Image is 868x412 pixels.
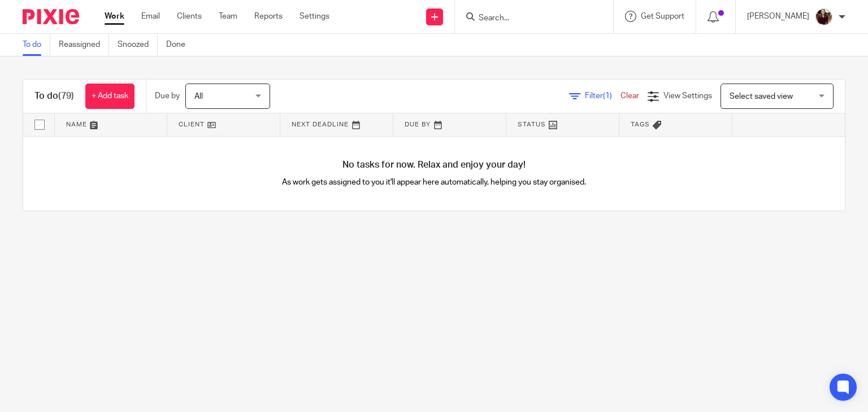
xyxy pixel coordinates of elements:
a: Reports [254,11,283,22]
a: To do [23,34,50,56]
h1: To do [34,90,74,102]
p: Due by [155,90,180,102]
a: Work [105,11,124,22]
a: Reassigned [59,34,109,56]
h4: No tasks for now. Relax and enjoy your day! [23,159,845,171]
a: Clients [177,11,202,22]
img: Pixie [23,9,79,24]
a: Clear [620,92,639,100]
span: View Settings [663,92,712,100]
span: (79) [58,91,74,100]
span: Get Support [641,12,684,20]
span: All [194,93,203,100]
a: Snoozed [118,34,158,56]
a: Settings [300,11,329,22]
p: As work gets assigned to you it'll appear here automatically, helping you stay organised. [229,177,640,188]
a: Team [219,11,237,22]
span: Tags [631,121,650,128]
span: Filter [585,92,620,100]
span: Select saved view [730,93,793,100]
p: [PERSON_NAME] [747,11,809,22]
a: + Add task [85,84,134,109]
a: Email [141,11,160,22]
a: Done [166,34,194,56]
span: (1) [603,92,612,100]
img: MaxAcc_Sep21_ElliDeanPhoto_030.jpg [815,8,833,26]
input: Search [478,14,579,24]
